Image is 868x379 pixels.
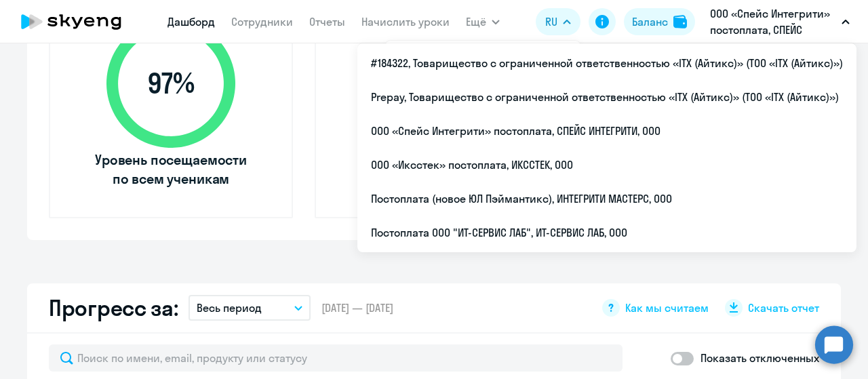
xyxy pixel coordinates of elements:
[231,15,293,28] a: Сотрудники
[49,294,178,321] h2: Прогресс за:
[466,8,500,35] button: Ещё
[197,300,262,316] p: Весь период
[748,300,819,315] span: Скачать отчет
[385,41,580,114] ul: Ещё
[624,8,695,35] button: Балансbalance
[632,14,668,30] div: Баланс
[321,300,393,315] span: [DATE] — [DATE]
[167,15,215,28] a: Дашборд
[466,14,486,30] span: Ещё
[536,8,580,35] button: RU
[309,15,345,28] a: Отчеты
[673,15,687,28] img: balance
[93,67,249,100] span: 97 %
[93,151,249,188] span: Уровень посещаемости по всем ученикам
[703,5,856,38] button: ООО «Спейс Интегрити» постоплата, СПЕЙС ИНТЕГРИТИ, ООО
[361,15,450,28] a: Начислить уроки
[189,295,311,321] button: Весь период
[49,344,623,372] input: Поиск по имени, email, продукту или статусу
[701,350,819,366] p: Показать отключенных
[625,300,709,315] span: Как мы считаем
[710,5,836,38] p: ООО «Спейс Интегрити» постоплата, СПЕЙС ИНТЕГРИТИ, ООО
[545,14,557,30] span: RU
[357,43,856,252] ul: Ещё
